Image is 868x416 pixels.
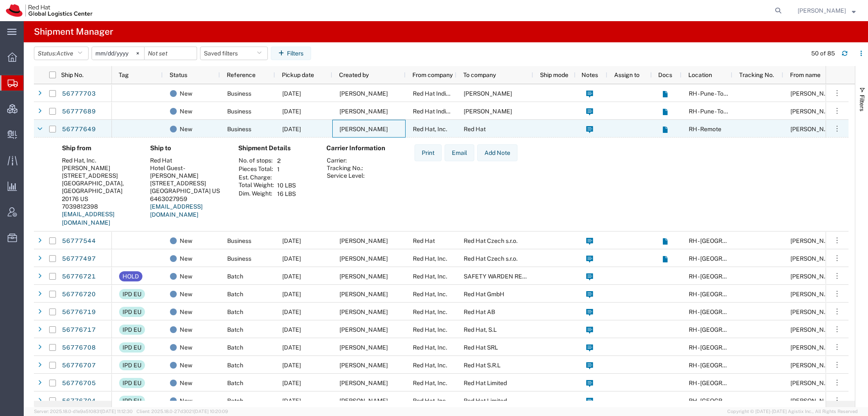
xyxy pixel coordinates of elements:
span: New [180,102,192,120]
span: Red Hat, Inc. [413,291,447,298]
div: IPD EU [122,307,142,317]
span: Red Hat [464,126,486,132]
span: Leslie Yu [790,273,839,280]
span: New [180,356,192,374]
h4: Shipment Details [238,144,313,152]
div: Hotel Guest - [PERSON_NAME] [150,164,225,179]
span: Leslie Yu [790,326,839,333]
span: New [180,339,192,356]
span: From company [412,72,453,78]
span: RH - Singapore [689,273,761,280]
th: Total Weight: [238,181,274,190]
span: Leslie Yu [790,380,839,386]
span: Red Hat, Inc. [413,309,447,315]
button: [PERSON_NAME] [797,6,856,16]
span: Carolyn O'Riordan [790,237,839,244]
span: 09/10/2025 [282,255,301,262]
span: New [180,321,192,339]
th: Est. Charge: [238,174,274,181]
a: [EMAIL_ADDRESS][DOMAIN_NAME] [150,203,203,218]
span: Red Hat, Inc. [413,126,447,132]
span: RH - Pune - Tower 6 [689,90,739,97]
span: Tag [119,72,129,78]
span: Created by [339,72,369,78]
span: Batch [227,362,243,369]
span: RH - Singapore [689,326,761,333]
button: Status:Active [34,47,89,60]
span: Red Hat, Inc. [413,362,447,369]
span: New [180,392,192,410]
th: Carrier: [326,157,365,164]
a: 56777703 [61,87,96,101]
span: Tracking No. [739,72,774,78]
button: Add Note [477,144,517,161]
span: Assign to [614,72,640,78]
h4: Ship to [150,144,225,152]
span: [DATE] 10:20:09 [194,409,228,414]
span: New [180,120,192,138]
span: Debodyuti Chakraborty [464,90,512,97]
span: New [180,303,192,321]
span: Linda Burwell [339,126,388,132]
div: IPD EU [122,360,142,370]
span: Leslie Yu [339,397,388,404]
span: Leslie Yu [790,397,839,404]
span: Red Hat AB [464,309,495,315]
span: [DATE] 11:12:30 [101,409,133,414]
span: Business [227,90,251,97]
td: 10 LBS [274,181,299,190]
span: Batch [227,309,243,315]
span: Leslie Yu [339,362,388,369]
span: 09/10/2025 [282,273,301,280]
div: [PERSON_NAME] [62,164,136,172]
span: Red Hat, Inc. [413,326,447,333]
span: 09/10/2025 [282,108,301,115]
span: New [180,232,192,250]
span: 09/10/2025 [282,362,301,369]
button: Print [415,144,442,161]
div: [GEOGRAPHIC_DATA] US [150,187,225,195]
span: Red Hat India Private Limited [413,108,491,115]
span: New [180,267,192,285]
span: Red Hat, Inc. [413,380,447,386]
a: 56776717 [61,323,96,337]
span: RH - Raleigh [689,255,761,262]
span: Red Hat Czech s.r.o. [464,255,517,262]
span: Kirk Newcross [798,6,846,15]
button: Filters [271,47,311,60]
span: Jakub Klement [339,237,388,244]
th: No. of stops: [238,157,274,165]
span: Irshad Shaikh [339,90,388,97]
span: Client: 2025.18.0-27d3021 [136,409,228,414]
span: Active [56,50,73,57]
td: 16 LBS [274,190,299,198]
span: Business [227,237,251,244]
span: Linda Burwell [790,126,839,132]
th: Dim. Weight: [238,190,274,198]
span: RH - Singapore [689,309,761,315]
span: Server: 2025.18.0-d1e9a510831 [34,409,133,414]
a: 56777544 [61,234,96,248]
th: Pieces Total: [238,165,274,174]
span: Irshad Shaikh [339,108,388,115]
div: IPD EU [122,325,142,335]
span: RH - Singapore [689,380,761,386]
span: RH - Singapore [689,362,761,369]
span: Batch [227,326,243,333]
h4: Shipment Manager [34,21,113,42]
a: [EMAIL_ADDRESS][DOMAIN_NAME] [62,211,114,226]
a: 56776705 [61,377,96,390]
input: Not set [92,47,144,60]
span: New [180,374,192,392]
input: Not set [145,47,197,60]
span: Red Hat Limited [464,397,507,404]
h4: Ship from [62,144,136,152]
span: Filters [859,95,865,111]
th: Tracking No.: [326,164,365,172]
span: 09/10/2025 [282,126,301,132]
a: 56776721 [61,270,96,284]
span: Irshad Shaikh [790,90,839,97]
a: 56776719 [61,306,96,319]
a: 56777497 [61,252,96,266]
span: Reference [227,72,256,78]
